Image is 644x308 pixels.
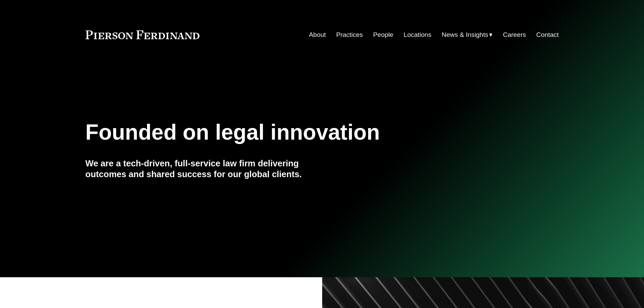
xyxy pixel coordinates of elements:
a: Careers [503,28,526,41]
h1: Founded on legal innovation [86,120,480,145]
span: News & Insights [442,29,488,41]
a: Contact [536,28,558,41]
a: Practices [336,28,363,41]
a: About [309,28,326,41]
h4: We are a tech-driven, full-service law firm delivering outcomes and shared success for our global... [86,158,322,180]
a: People [373,28,393,41]
a: folder dropdown [442,28,493,41]
a: Locations [404,28,431,41]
